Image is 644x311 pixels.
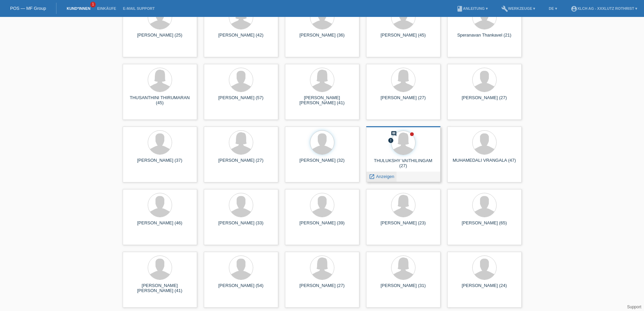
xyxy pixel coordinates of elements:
a: Einkäufe [94,6,119,10]
div: [PERSON_NAME] (33) [209,220,273,231]
div: [PERSON_NAME] (27) [290,283,354,294]
div: [PERSON_NAME] [PERSON_NAME] (41) [128,283,192,294]
div: [PERSON_NAME] (31) [372,283,435,294]
a: buildWerkzeuge ▾ [498,6,539,10]
div: [PERSON_NAME] (45) [372,32,435,43]
i: build [501,5,508,12]
div: [PERSON_NAME] (39) [290,220,354,231]
div: [PERSON_NAME] (27) [453,95,516,106]
div: [PERSON_NAME] (37) [128,158,192,169]
div: [PERSON_NAME] (57) [209,95,273,106]
a: DE ▾ [545,6,560,10]
i: account_circle [571,5,577,12]
div: THUSANTHINI THIRUMARAN (45) [128,95,192,106]
span: Anzeigen [376,174,394,179]
i: comment [391,131,397,137]
a: bookAnleitung ▾ [453,6,491,10]
div: [PERSON_NAME] (42) [209,32,273,43]
i: error [388,137,394,143]
a: POS — MF Group [10,6,46,11]
div: Neuer Kommentar [391,131,397,138]
a: E-Mail Support [120,6,158,10]
div: MUHAMEDALI VRANGALA (47) [453,158,516,169]
span: 1 [90,2,96,7]
div: Zurückgewiesen [388,137,394,145]
div: [PERSON_NAME] (23) [372,220,435,231]
i: launch [369,174,375,180]
div: [PERSON_NAME] (27) [372,95,435,106]
a: Support [627,305,641,309]
div: [PERSON_NAME] (65) [453,220,516,231]
a: Kund*innen [63,6,94,10]
div: [PERSON_NAME] (46) [128,220,192,231]
div: [PERSON_NAME] (54) [209,283,273,294]
div: [PERSON_NAME] (25) [128,32,192,43]
a: launch Anzeigen [369,174,395,179]
i: book [456,5,463,12]
div: [PERSON_NAME] (36) [290,32,354,43]
div: Speranavan Thankavel (21) [453,32,516,43]
div: [PERSON_NAME] (32) [290,158,354,169]
div: THULUKSHY VAITHILINGAM (27) [372,158,435,169]
a: account_circleXLCH AG - XXXLutz Rothrist ▾ [567,6,641,10]
div: [PERSON_NAME] (24) [453,283,516,294]
div: [PERSON_NAME] (27) [209,158,273,169]
div: [PERSON_NAME] [PERSON_NAME] (41) [290,95,354,106]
